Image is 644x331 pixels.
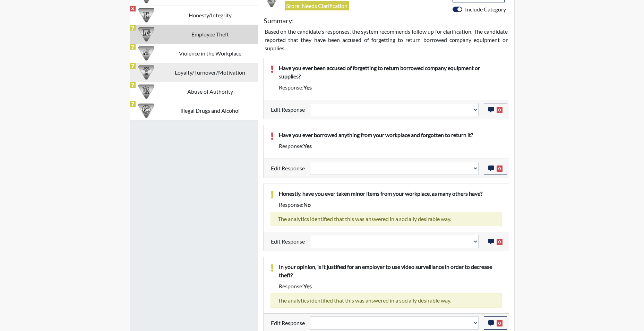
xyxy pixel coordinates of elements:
button: 0 [484,103,507,116]
h5: Summary: [264,16,294,25]
div: Response: [274,282,507,290]
img: CATEGORY%20ICON-01.94e51fac.png [138,84,154,100]
span: yes [303,143,312,149]
label: Edit Response [271,316,305,330]
div: Update the test taker's response, the change might impact the score [305,162,484,175]
p: In your opinion, is it justified for an employer to use video surveillance in order to decrease t... [279,263,502,279]
td: Abuse of Authority [163,82,258,101]
button: 0 [484,162,507,175]
img: CATEGORY%20ICON-12.0f6f1024.png [138,103,154,119]
img: CATEGORY%20ICON-11.a5f294f4.png [138,7,154,23]
div: Update the test taker's response, the change might impact the score [305,103,484,116]
p: Have you ever borrowed anything from your workplace and forgotten to return it? [279,131,502,139]
div: The analytics identified that this was answered in a socially desirable way. [271,212,502,226]
div: Response: [274,83,507,92]
p: Honestly, have you ever taken minor items from your workplace, as many others have? [279,189,502,198]
span: 0 [497,320,503,326]
img: CATEGORY%20ICON-26.eccbb84f.png [138,45,154,61]
div: Response: [274,142,507,150]
td: Loyalty/Turnover/Motivation [163,63,258,82]
span: no [303,201,311,208]
p: Based on the candidate's responses, the system recommends follow up for clarification. The candid... [265,27,508,52]
td: Violence in the Workplace [163,44,258,63]
img: CATEGORY%20ICON-17.40ef8247.png [138,65,154,80]
label: Include Category [465,5,506,14]
label: Edit Response [271,235,305,248]
button: 0 [484,235,507,248]
span: yes [303,283,312,289]
span: 0 [497,239,503,245]
label: Edit Response [271,103,305,116]
span: 0 [497,107,503,113]
div: Update the test taker's response, the change might impact the score [305,235,484,248]
button: 0 [484,316,507,330]
div: Response: [274,201,507,209]
span: Score: Needs Clarification [285,1,349,10]
img: CATEGORY%20ICON-07.58b65e52.png [138,26,154,42]
label: Edit Response [271,162,305,175]
p: Have you ever been accused of forgetting to return borrowed company equipment or supplies? [279,64,502,80]
span: yes [303,84,312,91]
td: Employee Theft [163,25,258,44]
td: Honesty/Integrity [163,6,258,25]
div: Update the test taker's response, the change might impact the score [305,316,484,330]
div: The analytics identified that this was answered in a socially desirable way. [271,293,502,308]
span: 0 [497,165,503,172]
td: Illegal Drugs and Alcohol [163,101,258,120]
